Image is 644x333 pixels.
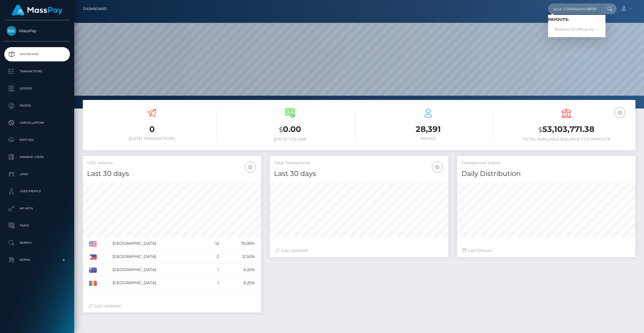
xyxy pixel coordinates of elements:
[4,99,70,113] a: Payees
[7,170,68,178] p: Links
[87,136,217,141] h6: [DATE] Transactions
[274,160,444,166] h5: Total Transactions
[110,276,206,290] td: [GEOGRAPHIC_DATA]
[88,303,255,309] div: Just Updated
[7,221,68,230] p: Taxes
[7,204,68,213] p: API Keys
[7,67,68,76] p: Transactions
[7,101,68,110] p: Payees
[4,28,70,33] span: MassPay
[206,263,221,276] td: 1
[12,5,63,16] img: MassPay Logo
[4,81,70,96] a: Ledger
[206,237,221,250] td: 12
[4,218,70,233] a: Taxes
[548,17,605,22] h6: Payouts:
[221,263,257,276] td: 6.25%
[221,250,257,263] td: 12.50%
[502,124,631,135] h3: 53,103,771.38
[275,248,442,254] div: Just Updated
[7,50,68,59] p: Dashboard
[4,116,70,130] a: Cancellations
[502,137,631,142] h6: Total Available Balance for Payouts
[7,238,68,247] p: Search
[7,187,68,196] p: User Profile
[461,169,631,179] h4: Daily Distribution
[548,24,605,35] a: Robotics Srl (Whop Inc - )
[89,281,97,286] img: RO.png
[476,248,481,253] span: 72
[110,250,206,263] td: [GEOGRAPHIC_DATA]
[4,47,70,61] a: Dashboard
[225,137,355,142] h6: [DATE] Volume
[274,169,444,179] h4: Last 30 days
[4,150,70,164] a: Manage Users
[89,254,97,260] img: PH.png
[83,3,107,15] a: Dashboard
[7,136,68,144] p: Batches
[363,124,493,135] h3: 28,391
[548,3,602,14] input: Search...
[87,124,217,135] h3: 0
[538,126,542,134] small: $
[4,253,70,267] a: Admin
[110,237,206,250] td: [GEOGRAPHIC_DATA]
[221,276,257,290] td: 6.25%
[363,136,493,141] h6: Payees
[225,124,355,135] h3: 0.00
[4,64,70,79] a: Transactions
[110,263,206,276] td: [GEOGRAPHIC_DATA]
[279,126,283,134] small: $
[7,84,68,93] p: Ledger
[87,160,257,166] h5: USD Volume
[221,237,257,250] td: 75.00%
[206,250,221,263] td: 2
[7,119,68,127] p: Cancellations
[206,276,221,290] td: 1
[7,153,68,161] p: Manage Users
[4,133,70,147] a: Batches
[4,167,70,181] a: Links
[4,236,70,250] a: Search
[461,160,631,166] h5: Transactions Status
[4,184,70,198] a: User Profile
[463,248,630,254] div: Last hours
[87,169,257,179] h4: Last 30 days
[89,241,97,246] img: US.png
[7,256,68,264] p: Admin
[7,26,16,36] img: MassPay
[4,201,70,216] a: API Keys
[89,268,97,273] img: AU.png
